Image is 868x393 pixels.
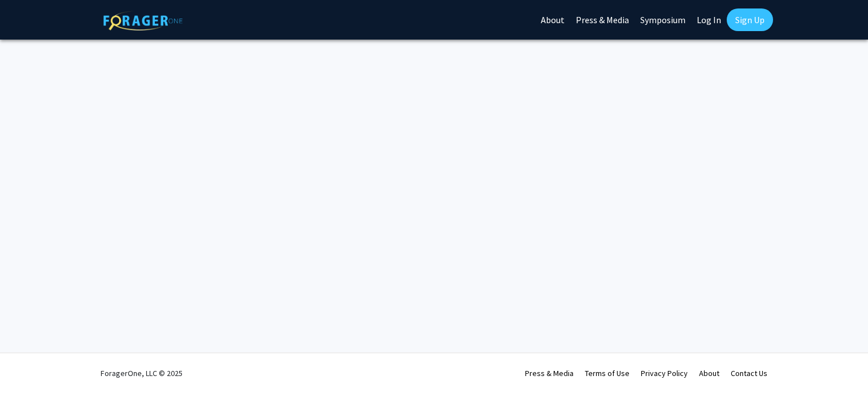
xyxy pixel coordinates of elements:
[731,368,767,378] a: Contact Us
[641,368,688,378] a: Privacy Policy
[101,353,183,393] div: ForagerOne, LLC © 2025
[699,368,719,378] a: About
[103,11,183,31] img: ForagerOne Logo
[585,368,630,378] a: Terms of Use
[525,368,574,378] a: Press & Media
[727,8,773,31] a: Sign Up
